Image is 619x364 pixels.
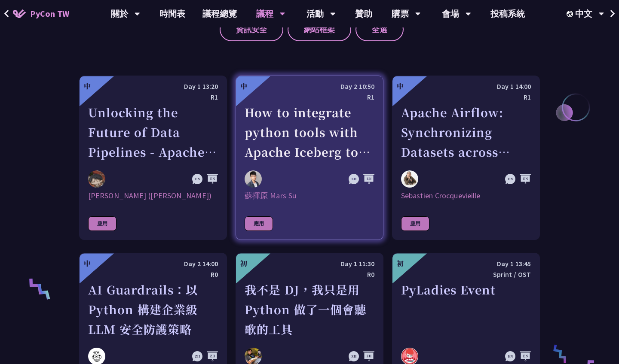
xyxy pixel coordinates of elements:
div: 蘇揮原 Mars Su [245,191,374,201]
a: PyCon TW [4,3,78,24]
label: 資訊安全 [220,18,283,41]
span: PyCon TW [30,7,69,20]
div: Day 1 13:20 [88,81,218,92]
div: Day 2 10:50 [245,81,374,92]
div: Sebastien Crocquevieille [401,191,531,201]
div: 應用 [401,216,429,231]
a: 中 Day 1 14:00 R1 Apache Airflow: Synchronizing Datasets across Multiple instances Sebastien Crocq... [392,76,540,240]
div: R1 [245,92,374,103]
img: Sebastien Crocquevieille [401,170,418,188]
div: 初 [240,258,247,269]
div: Unlocking the Future of Data Pipelines - Apache Airflow 3 [88,103,218,162]
div: Day 1 13:45 [401,258,531,269]
label: 全選 [355,18,404,41]
div: 中 [240,81,247,91]
div: R1 [88,92,218,103]
div: 中 [84,258,91,269]
img: 李唯 (Wei Lee) [88,170,105,188]
div: Day 1 14:00 [401,81,531,92]
div: 中 [84,81,91,91]
img: Home icon of PyCon TW 2025 [13,9,26,18]
div: PyLadies Event [401,280,531,339]
div: R0 [245,269,374,280]
div: 初 [397,258,404,269]
img: Locale Icon [567,11,575,17]
a: 中 Day 1 13:20 R1 Unlocking the Future of Data Pipelines - Apache Airflow 3 李唯 (Wei Lee) [PERSON_N... [79,76,227,240]
div: Sprint / OST [401,269,531,280]
div: How to integrate python tools with Apache Iceberg to build ETLT pipeline on Shift-Left Architecture [245,103,374,162]
div: 中 [397,81,404,91]
div: R1 [401,92,531,103]
div: 應用 [245,216,273,231]
div: 我不是 DJ，我只是用 Python 做了一個會聽歌的工具 [245,280,374,339]
img: 蘇揮原 Mars Su [245,170,262,188]
label: 網站框架 [288,18,351,41]
div: AI Guardrails：以 Python 構建企業級 LLM 安全防護策略 [88,280,218,339]
a: 中 Day 2 10:50 R1 How to integrate python tools with Apache Iceberg to build ETLT pipeline on Shif... [236,76,383,240]
div: R0 [88,269,218,280]
div: 應用 [88,216,116,231]
div: Apache Airflow: Synchronizing Datasets across Multiple instances [401,103,531,162]
div: [PERSON_NAME] ([PERSON_NAME]) [88,191,218,201]
div: Day 1 11:30 [245,258,374,269]
div: Day 2 14:00 [88,258,218,269]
